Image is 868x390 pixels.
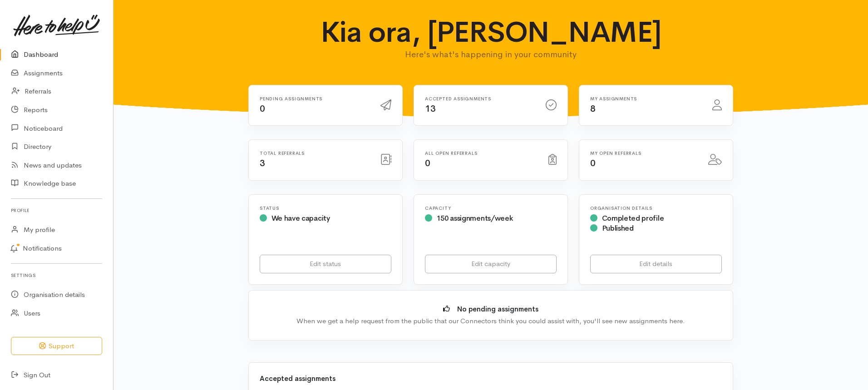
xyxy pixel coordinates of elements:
h6: All open referrals [425,151,538,156]
span: 0 [425,158,430,169]
span: 8 [590,103,596,114]
button: Support [11,337,102,355]
h6: Settings [11,269,102,281]
h6: Status [260,206,391,211]
a: Edit status [260,255,391,273]
a: Edit details [590,255,722,273]
h6: Total referrals [260,151,370,156]
span: We have capacity [271,213,330,223]
p: Here's what's happening in your community [313,48,669,61]
h6: My open referrals [590,151,697,156]
h1: Kia ora, [PERSON_NAME] [313,16,669,48]
span: Completed profile [602,213,664,223]
div: When we get a help request from the public that our Connectors think you could assist with, you'l... [262,316,719,326]
h6: Accepted assignments [425,96,535,101]
span: 3 [260,158,265,169]
h6: Capacity [425,206,557,211]
span: 150 assignments/week [437,213,513,223]
b: No pending assignments [457,305,538,313]
span: 0 [260,103,265,114]
span: Published [602,223,634,233]
span: 0 [590,158,596,169]
span: 13 [425,103,435,114]
a: Edit capacity [425,255,557,273]
b: Accepted assignments [260,374,335,383]
h6: Pending assignments [260,96,370,101]
h6: My assignments [590,96,701,101]
h6: Profile [11,204,102,217]
h6: Organisation Details [590,206,722,211]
